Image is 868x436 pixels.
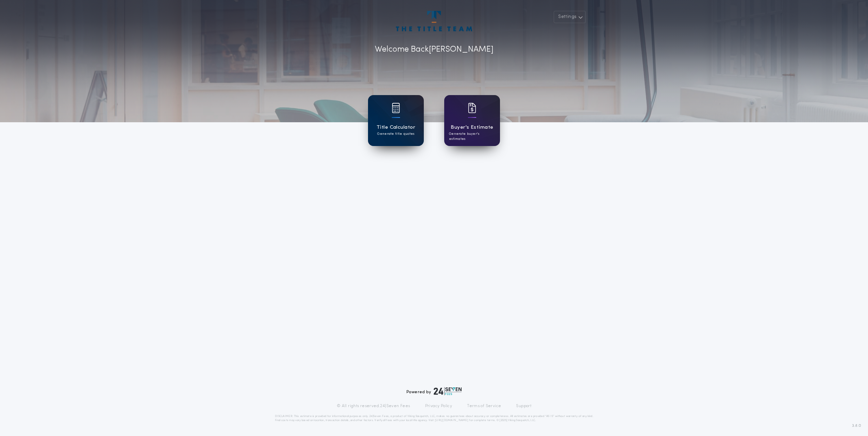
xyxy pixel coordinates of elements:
[434,387,462,395] img: logo
[368,95,424,146] a: card iconTitle CalculatorGenerate title quotes
[852,423,861,429] span: 3.8.0
[375,43,494,56] p: Welcome Back [PERSON_NAME]
[337,403,410,409] p: © All rights reserved. 24|Seven Fees
[444,95,500,146] a: card iconBuyer's EstimateGenerate buyer's estimates
[377,131,414,137] p: Generate title quotes
[516,403,531,409] a: Support
[425,403,452,409] a: Privacy Policy
[275,414,593,422] p: DISCLAIMER: This estimate is provided for informational purposes only. 24|Seven Fees, a product o...
[406,387,462,395] div: Powered by
[467,403,501,409] a: Terms of Service
[396,11,472,31] img: account-logo
[554,11,586,23] button: Settings
[392,103,400,113] img: card icon
[435,419,468,422] a: [URL][DOMAIN_NAME]
[468,103,476,113] img: card icon
[377,124,415,131] h1: Title Calculator
[449,131,495,142] p: Generate buyer's estimates
[451,124,493,131] h1: Buyer's Estimate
